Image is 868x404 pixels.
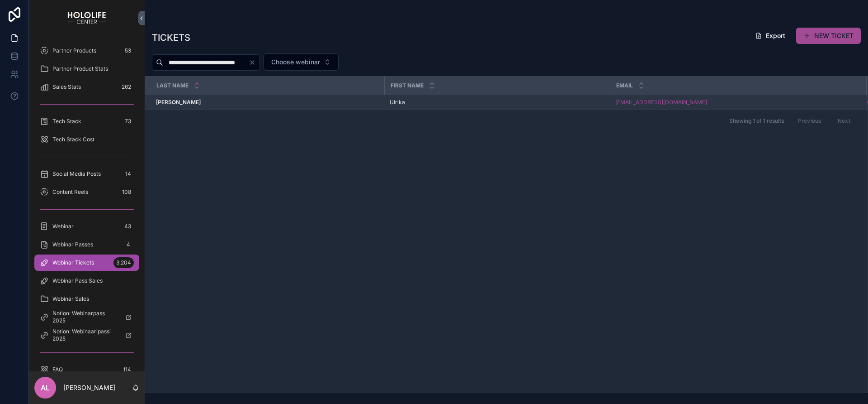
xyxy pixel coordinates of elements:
[34,309,139,325] a: Notion: Webinarpass 2025
[52,277,103,284] span: Webinar Pass Sales
[34,184,139,200] a: Content Reels108
[52,188,88,196] span: Content Reels
[615,99,707,106] a: [EMAIL_ADDRESS][DOMAIN_NAME]
[34,327,139,343] a: Notion: Webinaaripassi 2025
[52,310,118,324] span: Notion: Webinarpass 2025
[52,170,101,178] span: Social Media Posts
[34,79,139,95] a: Sales Stats262
[52,136,94,143] span: Tech Stack Cost
[34,61,139,77] a: Partner Product Stats
[156,99,201,106] strong: [PERSON_NAME]
[41,382,50,393] span: AL
[615,99,861,106] a: [EMAIL_ADDRESS][DOMAIN_NAME]
[52,241,93,248] span: Webinar Passes
[156,82,189,89] span: Last Name
[52,259,94,266] span: Webinar Tickets
[52,83,81,91] span: Sales Stats
[264,53,339,71] button: Select Button
[52,118,81,125] span: Tech Stack
[391,82,424,89] span: First Name
[34,166,139,182] a: Social Media Posts14
[52,65,108,72] span: Partner Product Stats
[52,47,96,54] span: Partner Products
[52,366,63,373] span: FAQ
[34,273,139,289] a: Webinar Pass Sales
[52,328,118,342] span: Notion: Webinaaripassi 2025
[67,11,106,25] img: App logo
[120,364,134,375] div: 114
[113,257,134,268] div: 3,204
[796,28,861,44] button: NEW TICKET
[34,236,139,253] a: Webinar Passes4
[123,168,134,179] div: 14
[390,99,405,106] span: Ulrika
[63,383,115,392] p: [PERSON_NAME]
[119,187,134,197] div: 108
[748,28,793,44] button: Export
[34,361,139,378] a: FAQ114
[122,221,134,232] div: 43
[122,45,134,56] div: 53
[34,255,139,271] a: Webinar Tickets3,204
[390,99,604,106] a: Ulrika
[122,116,134,127] div: 73
[52,295,89,303] span: Webinar Sales
[156,99,379,106] a: [PERSON_NAME]
[52,223,74,230] span: Webinar
[34,218,139,235] a: Webinar43
[123,239,134,250] div: 4
[271,58,320,67] span: Choose webinar
[119,82,134,92] div: 262
[152,31,190,44] h1: TICKETS
[616,82,633,89] span: Email
[249,59,259,66] button: Clear
[29,36,145,371] div: scrollable content
[34,291,139,307] a: Webinar Sales
[34,131,139,148] a: Tech Stack Cost
[729,117,784,125] span: Showing 1 of 1 results
[34,113,139,130] a: Tech Stack73
[34,43,139,59] a: Partner Products53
